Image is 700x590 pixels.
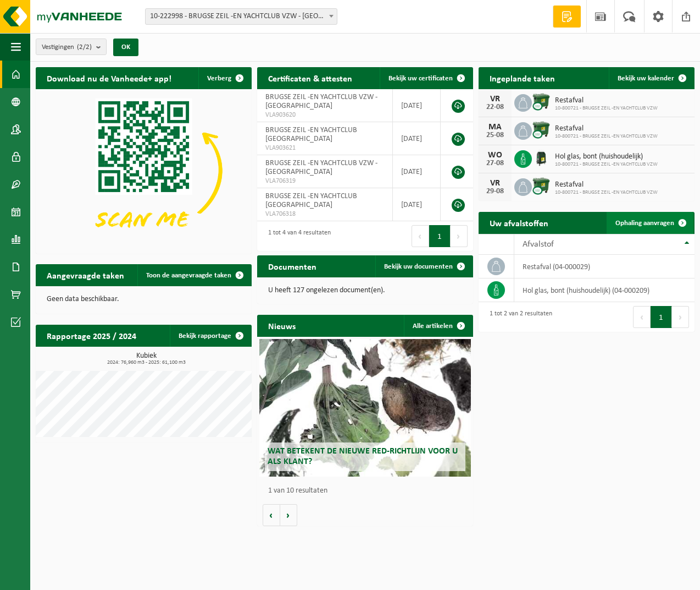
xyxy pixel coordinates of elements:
[633,306,651,328] button: Previous
[36,39,107,55] button: Vestigingen(2/2)
[451,225,468,247] button: Next
[484,305,552,329] div: 1 tot 2 van 2 resultaten
[257,67,363,89] h2: Certificaten & attesten
[207,75,231,82] span: Verberg
[36,89,252,252] img: Download de VHEPlus App
[268,287,462,294] p: U heeft 127 ongelezen document(en).
[532,177,551,195] img: WB-1100-CU
[479,67,566,89] h2: Ingeplande taken
[555,105,658,112] span: 10-800721 - BRUGSE ZEIL -EN YACHTCLUB VZW
[263,224,331,248] div: 1 tot 4 van 4 resultaten
[170,325,251,347] a: Bekijk rapportage
[145,8,337,25] span: 10-222998 - BRUGSE ZEIL -EN YACHTCLUB VZW - BRUGGE
[393,188,441,221] td: [DATE]
[484,160,506,167] div: 27-08
[375,255,472,277] a: Bekijk uw documenten
[532,121,551,139] img: WB-1100-CU
[484,188,506,195] div: 29-08
[607,212,693,234] a: Ophaling aanvragen
[514,278,695,302] td: hol glas, bont (huishoudelijk) (04-000209)
[555,181,658,189] span: Restafval
[555,96,658,105] span: Restafval
[77,43,92,51] count: (2/2)
[380,67,472,89] a: Bekijk uw certificaten
[265,144,384,152] span: VLA903621
[404,315,472,337] a: Alle artikelen
[672,306,689,328] button: Next
[514,255,695,278] td: restafval (04-000029)
[523,240,554,249] span: Afvalstof
[265,192,357,209] span: BRUGSE ZEIL -EN YACHTCLUB [GEOGRAPHIC_DATA]
[555,189,658,196] span: 10-800721 - BRUGSE ZEIL -EN YACHTCLUB VZW
[479,212,559,233] h2: Uw afvalstoffen
[263,504,280,526] button: Vorige
[257,255,327,277] h2: Documenten
[484,95,506,103] div: VR
[532,149,551,167] img: CR-HR-1C-1000-PES-01
[484,132,506,139] div: 25-08
[265,93,377,110] span: BRUGSE ZEIL -EN YACHTCLUB VZW - [GEOGRAPHIC_DATA]
[268,447,458,466] span: Wat betekent de nieuwe RED-richtlijn voor u als klant?
[532,92,551,111] img: WB-1100-CU
[393,89,441,122] td: [DATE]
[113,39,138,56] button: OK
[393,155,441,188] td: [DATE]
[484,179,506,188] div: VR
[36,325,147,346] h2: Rapportage 2025 / 2024
[198,67,251,89] button: Verberg
[36,67,182,89] h2: Download nu de Vanheede+ app!
[280,504,297,526] button: Volgende
[651,306,672,328] button: 1
[429,225,451,247] button: 1
[146,9,337,24] span: 10-222998 - BRUGSE ZEIL -EN YACHTCLUB VZW - BRUGGE
[618,75,674,82] span: Bekijk uw kalender
[609,67,693,89] a: Bekijk uw kalender
[555,152,658,161] span: Hol glas, bont (huishoudelijk)
[555,161,658,168] span: 10-800721 - BRUGSE ZEIL -EN YACHTCLUB VZW
[615,220,674,227] span: Ophaling aanvragen
[268,487,468,495] p: 1 van 10 resultaten
[388,75,453,82] span: Bekijk uw certificaten
[555,133,658,140] span: 10-800721 - BRUGSE ZEIL -EN YACHTCLUB VZW
[265,111,384,119] span: VLA903620
[484,123,506,132] div: MA
[41,352,252,365] h3: Kubiek
[265,159,377,176] span: BRUGSE ZEIL -EN YACHTCLUB VZW - [GEOGRAPHIC_DATA]
[265,177,384,185] span: VLA706319
[412,225,429,247] button: Previous
[137,264,251,286] a: Toon de aangevraagde taken
[47,296,241,303] p: Geen data beschikbaar.
[146,272,231,279] span: Toon de aangevraagde taken
[41,360,252,365] span: 2024: 76,960 m3 - 2025: 61,100 m3
[484,151,506,160] div: WO
[484,103,506,111] div: 22-08
[384,263,453,270] span: Bekijk uw documenten
[265,126,357,143] span: BRUGSE ZEIL -EN YACHTCLUB [GEOGRAPHIC_DATA]
[36,264,135,286] h2: Aangevraagde taken
[257,315,307,336] h2: Nieuws
[259,339,471,477] a: Wat betekent de nieuwe RED-richtlijn voor u als klant?
[42,39,92,56] span: Vestigingen
[393,122,441,155] td: [DATE]
[265,210,384,218] span: VLA706318
[555,124,658,133] span: Restafval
